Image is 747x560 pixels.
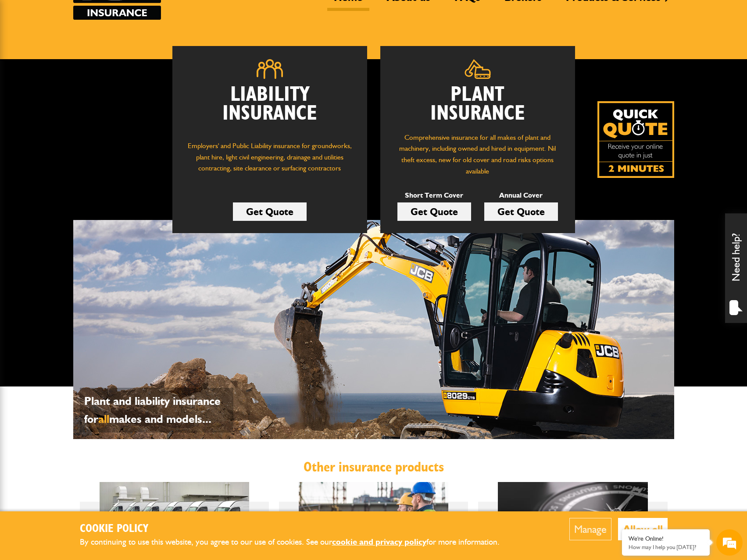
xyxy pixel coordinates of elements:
h2: Liability Insurance [186,85,354,132]
div: Need help? [725,213,747,323]
h2: Plant Insurance [393,85,562,123]
h2: Other insurance products [80,459,668,475]
p: Plant and liability insurance for makes and models... [84,392,229,428]
button: Manage [569,518,611,540]
h2: Cookie Policy [80,522,514,536]
p: By continuing to use this website, you agree to our use of cookies. See our for more information. [80,535,514,549]
p: How may I help you today? [629,544,703,550]
a: Get Quote [397,202,471,221]
div: We're Online! [629,535,703,542]
p: Short Term Cover [397,190,471,201]
a: Get Quote [233,202,307,221]
a: cookie and privacy policy [332,537,426,547]
a: Get Quote [484,202,558,221]
span: all [98,412,109,426]
img: Quick Quote [597,101,674,178]
a: Get your insurance quote isn just 2-minutes [597,101,674,178]
p: Comprehensive insurance for all makes of plant and machinery, including owned and hired in equipm... [393,132,562,177]
button: Allow all [618,518,668,540]
p: Employers' and Public Liability insurance for groundworks, plant hire, light civil engineering, d... [186,140,354,182]
p: Annual Cover [484,190,558,201]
